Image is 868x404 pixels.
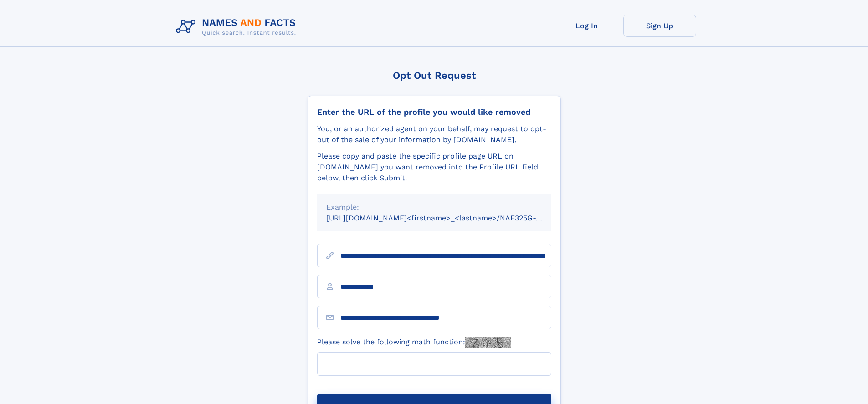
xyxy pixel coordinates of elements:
[623,15,696,37] a: Sign Up
[326,202,542,213] div: Example:
[317,151,551,184] div: Please copy and paste the specific profile page URL on [DOMAIN_NAME] you want removed into the Pr...
[308,70,561,81] div: Opt Out Request
[172,15,303,39] img: Logo Names and Facts
[317,337,511,348] label: Please solve the following math function:
[326,214,569,222] small: [URL][DOMAIN_NAME]<firstname>_<lastname>/NAF325G-xxxxxxxx
[550,15,623,37] a: Log In
[317,123,551,145] div: You, or an authorized agent on your behalf, may request to opt-out of the sale of your informatio...
[317,107,551,117] div: Enter the URL of the profile you would like removed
